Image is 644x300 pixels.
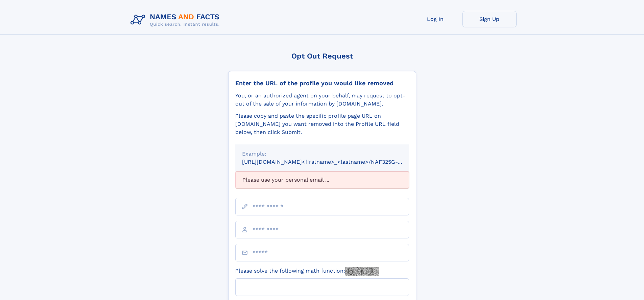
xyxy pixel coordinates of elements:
a: Log In [408,11,462,27]
div: Please copy and paste the specific profile page URL on [DOMAIN_NAME] you want removed into the Pr... [235,112,409,136]
div: Enter the URL of the profile you would like removed [235,79,409,87]
a: Sign Up [462,11,517,27]
small: [URL][DOMAIN_NAME]<firstname>_<lastname>/NAF325G-xxxxxxxx [242,159,422,165]
div: Opt Out Request [228,52,416,60]
div: Please use your personal email ... [235,171,409,188]
div: Example: [242,150,402,158]
div: You, or an authorized agent on your behalf, may request to opt-out of the sale of your informatio... [235,92,409,108]
label: Please solve the following math function: [235,267,379,276]
img: Logo Names and Facts [128,11,225,29]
